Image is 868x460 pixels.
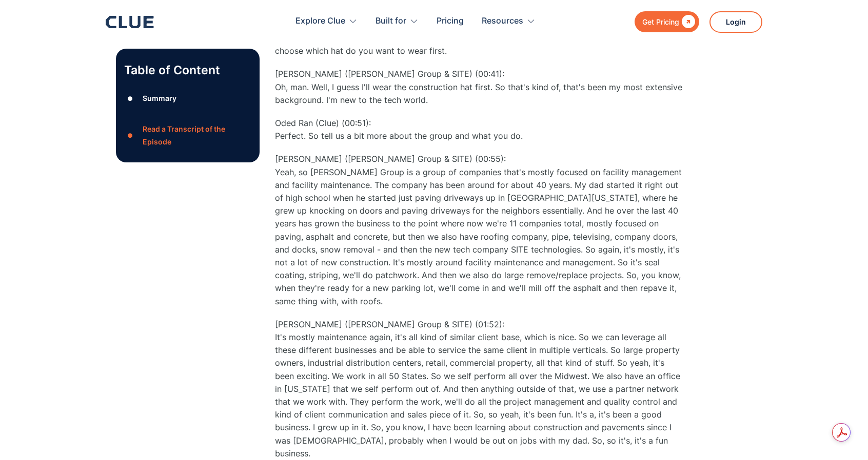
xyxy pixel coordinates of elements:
div: Built for [376,5,419,37]
div: Read a Transcript of the Episode [143,122,251,148]
div: Built for [376,5,406,37]
p: [PERSON_NAME] ([PERSON_NAME] Group & SITE) (01:52): It's mostly maintenance again, it's all kind ... [275,318,685,460]
div:  [679,15,695,28]
div: ● [124,128,136,143]
p: [PERSON_NAME] ([PERSON_NAME] Group & SITE) (00:55): Yeah, so [PERSON_NAME] Group is a group of co... [275,153,685,307]
div: Resources [482,5,536,37]
a: ●Read a Transcript of the Episode [124,122,251,148]
a: ●Summary [124,91,251,106]
p: Oded Ran (Clue) (00:51): Perfect. So tell us a bit more about the group and what you do. [275,117,685,142]
p: Table of Content [124,62,251,78]
div: Explore Clue [295,5,358,37]
a: Get Pricing [635,11,699,32]
div: ● [124,91,136,106]
div: Summary [143,92,176,104]
div: Get Pricing [642,15,679,28]
p: [PERSON_NAME] ([PERSON_NAME] Group & SITE) (00:41): Oh, man. Well, I guess I'll wear the construc... [275,68,685,107]
div: Explore Clue [295,5,345,37]
a: Login [709,11,762,33]
a: Pricing [437,5,464,37]
div: Resources [482,5,523,37]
